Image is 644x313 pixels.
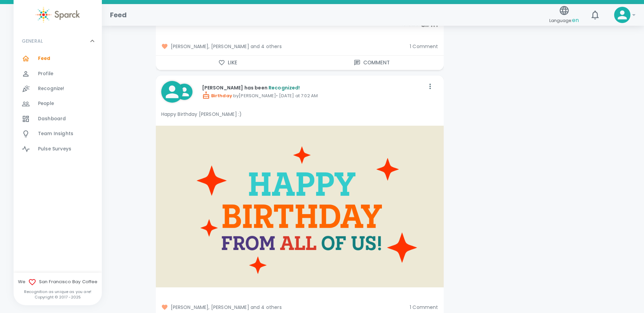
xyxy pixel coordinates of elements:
[38,55,51,62] span: Feed
[14,278,102,286] span: We San Francisco Bay Coffee
[161,111,438,118] p: Happy Birthday [PERSON_NAME] :)
[549,16,579,25] span: Language:
[38,100,54,107] span: People
[572,16,579,24] span: en
[14,51,102,66] a: Feed
[36,7,80,23] img: Sparck logo
[110,9,127,20] h1: Feed
[38,146,71,152] span: Pulse Surveys
[14,7,102,23] a: Sparck logo
[14,96,102,111] a: People
[14,31,102,51] div: GENERAL
[202,84,425,91] p: [PERSON_NAME] has been
[14,66,102,81] a: Profile
[22,38,43,44] p: GENERAL
[14,142,102,156] a: Pulse Surveys
[14,289,102,294] p: Recognition as unique as you are!
[14,294,102,300] p: Copyright © 2017 - 2025
[269,84,300,91] span: Recognized!
[38,85,65,92] span: Recognize!
[14,111,102,126] a: Dashboard
[156,56,300,70] button: Like
[410,43,438,50] span: 1 Comment
[410,304,438,311] span: 1 Comment
[202,91,425,99] p: by [PERSON_NAME] • [DATE] at 7:02 AM
[14,81,102,96] a: Recognize!
[547,3,582,27] button: Language:en
[14,126,102,141] a: Team Insights
[202,92,232,99] span: Birthday
[161,304,405,311] span: [PERSON_NAME], [PERSON_NAME] and 4 others
[161,43,405,50] span: [PERSON_NAME], [PERSON_NAME] and 4 others
[156,126,444,288] img: https://api.sparckco.com/rails/active_storage/blobs/redirect/eyJfcmFpbHMiOnsibWVzc2FnZSI6IkJBaHBZ...
[38,116,66,122] span: Dashboard
[14,51,102,159] div: GENERAL
[300,56,444,70] button: Comment
[38,70,53,77] span: Profile
[38,130,73,137] span: Team Insights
